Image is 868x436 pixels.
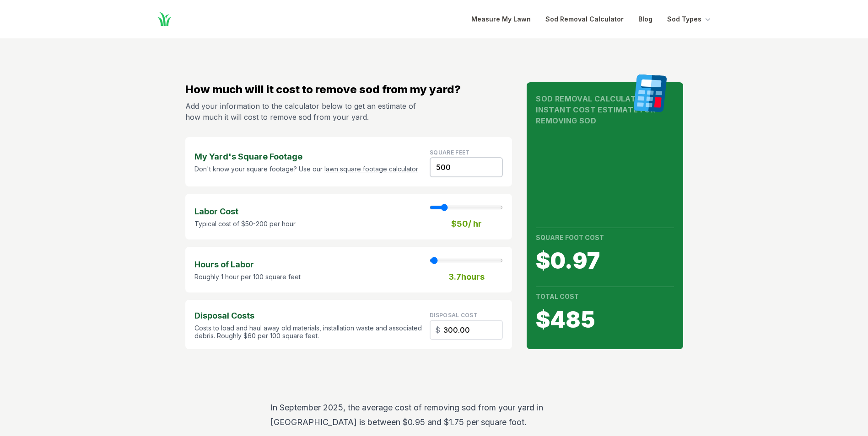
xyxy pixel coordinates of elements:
h2: How much will it cost to remove sod from my yard? [185,82,512,97]
button: Sod Types [667,14,712,25]
h1: Sod Removal Calculator Instant Cost Estimate for Removing Sod [536,93,674,126]
span: $ [435,324,440,335]
p: In September 2025 , the average cost of removing sod from your yard in [GEOGRAPHIC_DATA] is betwe... [270,400,598,430]
input: Square Feet [430,320,503,340]
p: Costs to load and haul away old materials, installation waste and associated debris. Roughly $60 ... [194,324,423,340]
label: disposal cost [430,312,478,319]
strong: Disposal Costs [194,309,423,322]
p: Roughly 1 hour per 100 square feet [194,273,301,281]
label: Square Feet [430,149,469,156]
span: $ 485 [536,309,674,331]
strong: Square Foot Cost [536,234,604,241]
p: Add your information to the calculator below to get an estimate of how much it will cost to remov... [185,101,420,122]
a: Measure My Lawn [471,14,531,25]
a: Sod Removal Calculator [545,14,624,25]
p: Don't know your square footage? Use our [194,165,418,173]
input: Square Feet [430,157,503,177]
p: Typical cost of $50-200 per hour [194,220,296,228]
strong: 3.7 hours [448,271,485,283]
a: lawn square footage calculator [324,165,418,173]
strong: Hours of Labor [194,258,301,271]
strong: My Yard's Square Footage [194,150,418,163]
strong: Labor Cost [194,205,296,218]
a: Blog [638,14,652,25]
strong: $ 50 / hr [451,218,482,230]
img: calculator graphic [630,74,670,112]
strong: Total Cost [536,292,579,300]
span: $ 0.97 [536,250,674,272]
